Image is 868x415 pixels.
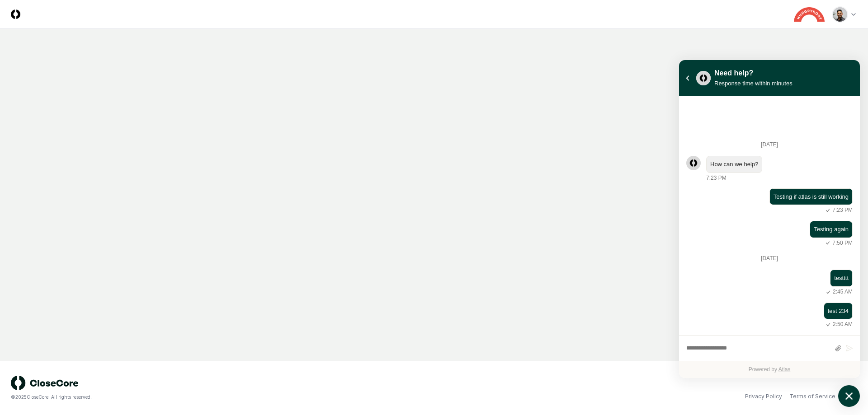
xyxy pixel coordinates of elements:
[686,221,853,247] div: atlas-message
[696,71,711,85] img: yblje5SQxOoZuw2TcITt_icon.png
[778,366,791,373] a: Atlas
[686,253,853,263] div: [DATE]
[695,221,853,247] div: Thursday, April 3, 7:50 PM
[824,320,853,329] div: 2:50 AM
[824,303,853,320] div: atlas-message-bubble
[706,156,762,173] div: atlas-message-bubble
[745,392,782,401] a: Privacy Policy
[810,221,853,238] div: atlas-message-bubble
[11,394,434,401] div: © 2025 CloseCore. All rights reserved.
[828,307,849,316] div: atlas-message-text
[823,239,832,247] svg: atlas-sent-icon
[823,239,853,247] div: 7:50 PM
[686,156,853,182] div: atlas-message
[714,79,793,88] div: Response time within minutes
[830,270,853,287] div: atlas-message-bubble
[824,321,833,329] svg: atlas-sent-icon
[695,303,853,329] div: Friday, April 4, 2:50 AM
[714,68,793,79] div: Need help?
[695,270,853,296] div: Friday, April 4, 2:45 AM
[835,345,841,352] button: Attach files by clicking or dropping files here
[679,96,860,378] div: atlas-ticket
[686,156,701,170] div: atlas-message-author-avatar
[11,376,79,390] img: logo
[769,188,853,205] div: atlas-message-bubble
[686,188,853,214] div: atlas-message
[710,160,758,169] div: atlas-message-text
[833,7,847,22] img: d09822cc-9b6d-4858-8d66-9570c114c672_eec49429-a748-49a0-a6ec-c7bd01c6482e.png
[824,288,833,296] svg: atlas-sent-icon
[695,188,853,214] div: Thursday, April 3, 7:23 PM
[814,225,849,234] div: atlas-message-text
[706,174,726,182] div: 7:23 PM
[686,140,853,149] div: [DATE]
[823,206,853,214] div: 7:23 PM
[789,392,835,401] a: Terms of Service
[823,206,832,214] svg: atlas-sent-icon
[686,270,853,296] div: atlas-message
[834,274,849,283] div: atlas-message-text
[686,340,853,357] div: atlas-composer
[824,288,853,296] div: 2:45 AM
[838,385,860,407] button: atlas-launcher
[706,156,853,182] div: Thursday, April 3, 7:23 PM
[679,361,860,378] div: Powered by
[686,303,853,329] div: atlas-message
[774,192,849,201] div: atlas-message-text
[683,73,693,83] button: atlas-back-button
[11,9,20,19] img: Logo
[794,7,825,22] img: Hungryroot logo
[679,60,860,378] div: atlas-window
